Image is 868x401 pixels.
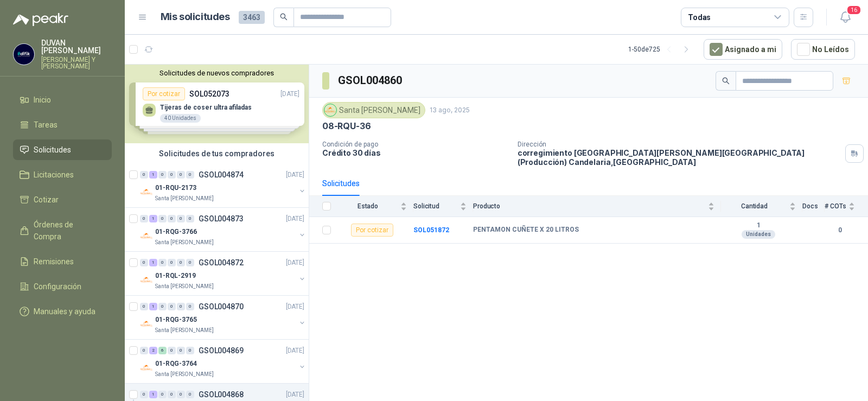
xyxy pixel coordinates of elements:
span: Órdenes de Compra [34,219,101,243]
div: 1 [149,303,157,310]
span: Licitaciones [34,169,74,181]
div: 0 [168,347,176,354]
span: Solicitudes [34,144,71,156]
button: Asignado a mi [704,39,782,60]
div: Unidades [742,230,775,239]
div: 0 [177,391,185,398]
p: GSOL004869 [199,347,244,354]
button: No Leídos [791,39,855,60]
div: 0 [177,171,185,179]
p: 08-RQU-36 [322,120,371,132]
div: 0 [186,391,194,398]
p: 01-RQG-3764 [155,359,197,369]
img: Company Logo [140,317,153,330]
div: 0 [158,171,167,179]
b: PENTAMON CUÑETE X 20 LITROS [473,226,579,234]
span: Estado [337,202,398,210]
img: Company Logo [324,104,336,116]
div: 1 [149,171,157,179]
a: Manuales y ayuda [13,301,112,322]
a: 0 1 0 0 0 0 GSOL004870[DATE] Company Logo01-RQG-3765Santa [PERSON_NAME] [140,300,307,335]
p: GSOL004872 [199,259,244,266]
div: Solicitudes de tus compradores [125,143,309,164]
th: Solicitud [413,196,473,217]
th: Producto [473,196,721,217]
div: 2 [149,347,157,354]
p: Santa [PERSON_NAME] [155,194,214,203]
img: Company Logo [140,273,153,287]
div: 0 [186,347,194,354]
th: Estado [337,196,413,217]
img: Company Logo [140,230,153,243]
p: DUVAN [PERSON_NAME] [41,39,112,54]
div: 0 [158,259,167,266]
div: 0 [168,391,176,398]
div: 1 - 50 de 725 [628,41,695,58]
b: 1 [721,221,796,230]
p: Condición de pago [322,141,509,148]
p: GSOL004870 [199,303,244,310]
div: 0 [168,171,176,179]
p: GSOL004873 [199,215,244,222]
th: Cantidad [721,196,802,217]
th: # COTs [825,196,868,217]
div: 0 [177,215,185,222]
span: Configuración [34,281,81,292]
p: Santa [PERSON_NAME] [155,326,214,335]
div: Todas [688,11,711,23]
div: 0 [140,303,148,310]
div: 0 [186,303,194,310]
span: Tareas [34,119,58,131]
a: 0 2 6 0 0 0 GSOL004869[DATE] Company Logo01-RQG-3764Santa [PERSON_NAME] [140,344,307,379]
b: 0 [825,225,855,235]
div: 0 [186,171,194,179]
button: Solicitudes de nuevos compradores [129,69,304,77]
p: 01-RQU-2173 [155,183,196,193]
p: [DATE] [286,346,304,356]
span: Remisiones [34,256,74,268]
p: 01-RQG-3765 [155,315,197,325]
a: Tareas [13,114,112,135]
span: 3463 [239,11,265,24]
span: Inicio [34,94,51,106]
div: 0 [186,259,194,266]
div: 0 [168,303,176,310]
img: Company Logo [140,361,153,374]
a: Cotizar [13,189,112,210]
p: 13 ago, 2025 [430,105,470,116]
a: Licitaciones [13,164,112,185]
span: 16 [846,5,861,15]
p: [PERSON_NAME] Y [PERSON_NAME] [41,56,112,69]
div: 0 [168,259,176,266]
div: 0 [158,303,167,310]
span: Manuales y ayuda [34,305,95,317]
p: 01-RQL-2919 [155,271,196,281]
h1: Mis solicitudes [161,9,230,25]
div: Por cotizar [351,224,393,237]
img: Logo peakr [13,13,68,26]
p: [DATE] [286,258,304,268]
a: Remisiones [13,251,112,272]
h3: GSOL004860 [338,72,404,89]
a: 0 1 0 0 0 0 GSOL004872[DATE] Company Logo01-RQL-2919Santa [PERSON_NAME] [140,256,307,291]
p: [DATE] [286,390,304,400]
div: Solicitudes de nuevos compradoresPor cotizarSOL052073[DATE] Tijeras de coser ultra afiladas40 Uni... [125,65,309,143]
div: 0 [140,215,148,222]
button: 16 [835,8,855,27]
a: Configuración [13,276,112,297]
span: Cotizar [34,194,59,206]
span: search [722,77,730,85]
div: 0 [177,259,185,266]
a: SOL051872 [413,226,449,234]
div: 0 [140,391,148,398]
div: 1 [149,391,157,398]
div: 0 [168,215,176,222]
p: [DATE] [286,170,304,180]
img: Company Logo [140,186,153,199]
p: Santa [PERSON_NAME] [155,238,214,247]
th: Docs [802,196,825,217]
span: Cantidad [721,202,787,210]
div: 0 [158,215,167,222]
a: Inicio [13,90,112,110]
